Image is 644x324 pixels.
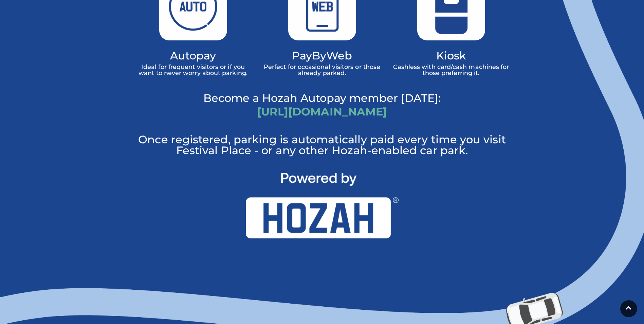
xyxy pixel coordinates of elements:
[263,51,382,60] h4: PayByWeb
[134,134,511,156] p: Once registered, parking is automatically paid every time you visit Festival Place - or any other...
[257,105,387,118] a: [URL][DOMAIN_NAME]
[134,93,511,103] h4: Become a Hozah Autopay member [DATE]:
[134,51,253,60] h4: Autopay
[134,64,253,76] p: Ideal for frequent visitors or if you want to never worry about parking.
[263,64,382,76] p: Perfect for occasional visitors or those already parked.
[392,64,511,76] p: Cashless with card/cash machines for those preferring it.
[392,51,511,60] h4: Kiosk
